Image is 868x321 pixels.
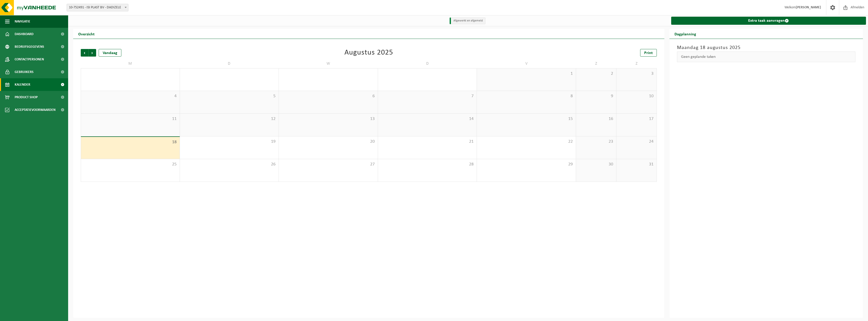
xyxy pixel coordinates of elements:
[644,51,653,55] span: Print
[84,116,177,122] span: 11
[15,66,34,78] span: Gebruikers
[450,17,485,24] li: Afgewerkt en afgemeld
[15,78,30,91] span: Kalender
[281,93,375,99] span: 6
[81,49,88,57] span: Vorige
[378,59,477,68] td: D
[579,71,614,77] span: 2
[479,139,573,144] span: 22
[619,139,654,144] span: 24
[479,71,573,77] span: 1
[576,59,616,68] td: Z
[479,116,573,122] span: 15
[84,93,177,99] span: 4
[381,93,474,99] span: 7
[479,93,573,99] span: 8
[15,40,44,53] span: Bedrijfsgegevens
[281,116,375,122] span: 13
[67,4,128,11] span: 10-752491 - ISI PLAST BV - DADIZELE
[99,49,121,57] div: Vandaag
[15,15,30,28] span: Navigatie
[81,59,180,68] td: M
[15,104,56,116] span: Acceptatievoorwaarden
[677,44,856,52] h3: Maandag 18 augustus 2025
[182,116,276,122] span: 12
[279,59,378,68] td: W
[381,139,474,144] span: 21
[579,116,614,122] span: 16
[796,6,821,9] strong: [PERSON_NAME]
[84,139,177,145] span: 18
[381,116,474,122] span: 14
[677,52,856,62] div: Geen geplande taken
[67,4,128,11] span: 10-752491 - ISI PLAST BV - DADIZELE
[669,29,701,39] h2: Dagplanning
[180,59,279,68] td: D
[619,162,654,167] span: 31
[619,93,654,99] span: 10
[73,29,100,39] h2: Overzicht
[616,59,657,68] td: Z
[579,139,614,144] span: 23
[344,49,393,57] div: Augustus 2025
[182,139,276,144] span: 19
[381,162,474,167] span: 28
[579,93,614,99] span: 9
[89,49,96,57] span: Volgende
[479,162,573,167] span: 29
[182,93,276,99] span: 5
[640,49,657,57] a: Print
[477,59,576,68] td: V
[84,162,177,167] span: 25
[182,162,276,167] span: 26
[671,17,866,25] a: Extra taak aanvragen
[15,53,44,66] span: Contactpersonen
[281,162,375,167] span: 27
[281,139,375,144] span: 20
[579,162,614,167] span: 30
[619,116,654,122] span: 17
[15,28,34,40] span: Dashboard
[15,91,38,104] span: Product Shop
[619,71,654,77] span: 3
